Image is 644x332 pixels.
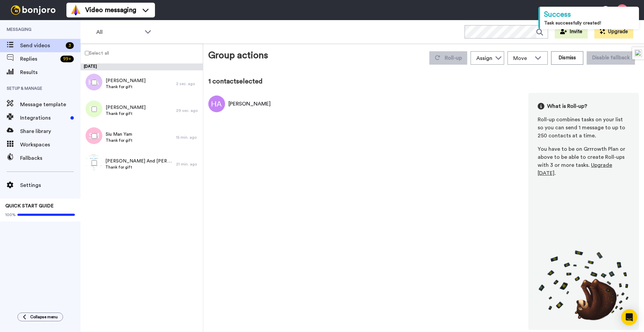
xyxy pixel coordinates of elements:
span: Roll-up [445,55,462,61]
button: Collapse menu [17,313,63,321]
span: Move [513,54,531,62]
button: Dismiss [551,51,583,65]
span: 100% [5,212,16,217]
button: Roll-up [429,51,467,65]
span: [PERSON_NAME] [106,77,146,84]
div: 1 contact selected [208,77,639,86]
span: Thank for gift [106,138,132,143]
span: What is Roll-up? [547,102,587,110]
div: 15 min. ago [176,135,200,140]
span: Share library [20,127,80,135]
span: Results [20,68,80,76]
img: vm-color.svg [70,5,81,15]
button: Disable fallback [587,51,635,65]
img: bj-logo-header-white.svg [8,5,58,15]
span: Message template [20,101,80,109]
div: Open Intercom Messenger [621,309,637,325]
span: Send videos [20,42,63,50]
span: Siu Man Yam [106,131,132,138]
span: Integrations [20,114,68,122]
div: [DATE] [80,64,203,70]
img: Image of Hema Balkaran [208,95,225,112]
span: Fallbacks [20,154,80,162]
div: Group actions [208,49,268,65]
div: 2 sec. ago [176,81,200,86]
span: Settings [20,181,80,189]
div: Assign [476,54,492,62]
span: Collapse menu [30,314,58,320]
div: 29 sec. ago [176,108,200,113]
span: [PERSON_NAME] [106,104,146,111]
span: [PERSON_NAME] And [PERSON_NAME] [105,158,173,164]
div: Success [544,9,635,20]
span: Video messaging [85,5,136,15]
span: Thank for gift [106,111,146,116]
div: 99 + [60,56,74,62]
span: Workspaces [20,141,80,149]
button: Invite [555,25,588,39]
span: Thank for gift [106,84,146,89]
span: QUICK START GUIDE [5,204,54,208]
img: joro-roll.png [538,250,630,321]
span: All [96,28,141,36]
span: Thank for gift [105,164,173,170]
input: Select all [85,51,89,55]
button: Upgrade [594,25,633,39]
div: Task successfully created! [544,20,635,26]
div: 21 min. ago [176,161,200,167]
span: Replies [20,55,58,63]
div: 3 [66,42,74,49]
label: Select all [81,49,109,57]
div: You have to be on Grrrowth Plan or above to be able to create Roll-ups with 3 or more tasks. . [538,145,630,177]
div: [PERSON_NAME] [228,100,271,108]
div: Roll-up combines tasks on your list so you can send 1 message to up to 250 contacts at a time. [538,116,630,140]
